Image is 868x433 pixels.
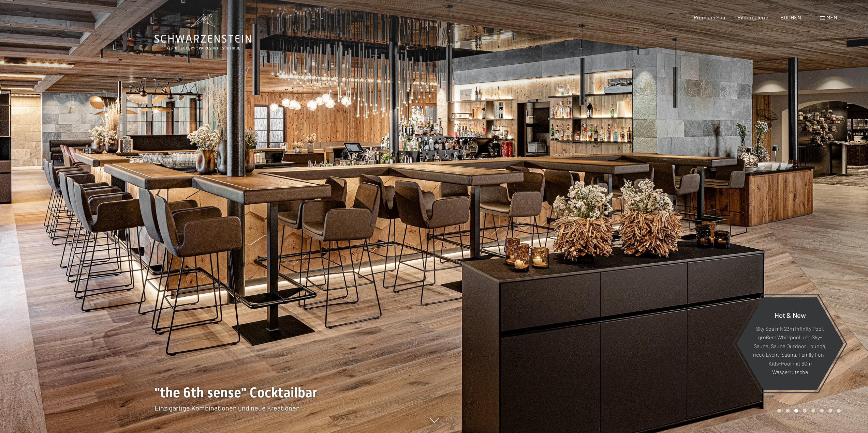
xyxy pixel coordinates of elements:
p: Sky Spa mit 23m Infinity Pool, großem Whirlpool und Sky-Sauna, Sauna Outdoor Lounge, neue Event-S... [753,324,827,376]
div: Carousel Page 7 [828,409,832,413]
div: Carousel Page 2 [786,409,790,413]
div: Carousel Page 1 [777,409,781,413]
div: Carousel Page 3 (Current Slide) [794,409,798,413]
a: BUCHEN [780,14,801,20]
span: Menü [826,14,841,20]
div: Carousel Pagination [775,409,841,413]
a: Bildergalerie [737,14,768,20]
div: Carousel Page 4 [803,409,807,413]
div: Carousel Page 8 [837,409,841,413]
div: Carousel Page 5 [811,409,815,413]
a: Premium Spa [694,14,725,20]
span: Hot & New [775,311,806,319]
a: Hot & New Sky Spa mit 23m Infinity Pool, großem Whirlpool und Sky-Sauna, Sauna Outdoor Lounge, ne... [736,297,844,390]
div: Carousel Page 6 [820,409,824,413]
